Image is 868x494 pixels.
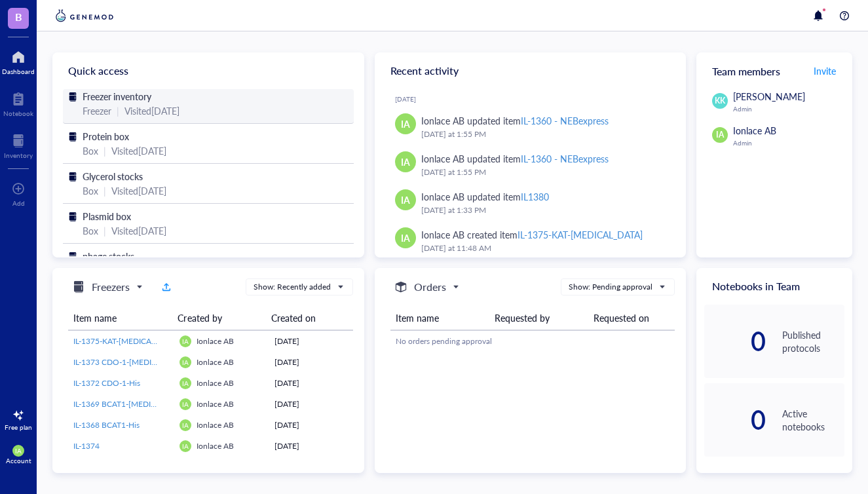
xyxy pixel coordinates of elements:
[489,306,588,330] th: Requested by
[182,379,189,387] span: IA
[414,279,446,295] h5: Orders
[385,222,676,260] a: IAIonlace AB created itemIL-1375-KAT-[MEDICAL_DATA][DATE] at 11:48 AM
[73,356,192,368] span: IL-1373 CDO-1-[MEDICAL_DATA]
[254,281,331,293] div: Show: Recently added
[704,331,766,352] div: 0
[385,146,676,184] a: IAIonlace AB updated itemIL-1360 - NEBexpress[DATE] at 1:55 PM
[385,108,676,146] a: IAIonlace AB updated itemIL-1360 - NEBexpress[DATE] at 1:55 PM
[266,306,348,330] th: Created on
[274,440,347,452] div: [DATE]
[197,335,234,347] span: Ionlace AB
[124,104,179,118] div: Visited [DATE]
[73,377,140,389] span: IL-1372 CDO-1-His
[83,104,111,118] div: Freezer
[421,204,666,217] div: [DATE] at 1:33 PM
[733,90,805,103] span: [PERSON_NAME]
[83,210,131,223] span: Plasmid box
[83,183,98,198] div: Box
[83,90,151,103] span: Freezer inventory
[73,419,169,431] a: IL-1368 BCAT1-His
[521,152,609,165] div: IL-1360 - NEBexpress
[197,356,234,368] span: Ionlace AB
[182,337,189,345] span: IA
[172,306,265,330] th: Created by
[104,143,106,158] div: |
[274,335,347,347] div: [DATE]
[83,130,129,143] span: Protein box
[733,124,776,137] span: Ionlace AB
[274,356,347,368] div: [DATE]
[111,183,166,198] div: Visited [DATE]
[4,151,33,159] div: Inventory
[104,183,106,198] div: |
[52,52,364,89] div: Quick access
[274,419,347,431] div: [DATE]
[715,95,725,107] span: KK
[182,358,189,366] span: IA
[813,60,837,81] button: Invite
[83,170,143,183] span: Glycerol stocks
[197,398,234,409] span: Ionlace AB
[401,117,410,131] span: IA
[5,423,32,431] div: Free plan
[92,279,130,295] h5: Freezers
[704,409,766,430] div: 0
[782,407,844,433] div: Active notebooks
[518,228,643,241] div: IL-1375-KAT-[MEDICAL_DATA]
[396,335,670,347] div: No orders pending approval
[401,155,410,169] span: IA
[4,130,33,159] a: Inventory
[375,52,687,89] div: Recent activity
[421,166,666,179] div: [DATE] at 1:55 PM
[395,95,676,103] div: [DATE]
[111,223,166,238] div: Visited [DATE]
[2,47,35,75] a: Dashboard
[521,190,549,203] div: IL1380
[421,151,609,166] div: Ionlace AB updated item
[117,104,119,118] div: |
[197,377,234,389] span: Ionlace AB
[111,143,166,158] div: Visited [DATE]
[421,113,609,128] div: Ionlace AB updated item
[68,306,172,330] th: Item name
[197,419,234,430] span: Ionlace AB
[182,400,189,408] span: IA
[733,139,844,147] div: Admin
[696,52,852,89] div: Team members
[73,398,169,410] a: IL-1369 BCAT1-[MEDICAL_DATA]
[521,114,609,127] div: IL-1360 - NEBexpress
[83,223,98,238] div: Box
[73,377,169,389] a: IL-1372 CDO-1-His
[83,143,98,158] div: Box
[274,377,347,389] div: [DATE]
[73,335,169,347] a: IL-1375-KAT-[MEDICAL_DATA]
[2,67,35,75] div: Dashboard
[274,398,347,410] div: [DATE]
[401,193,410,207] span: IA
[73,335,181,347] span: IL-1375-KAT-[MEDICAL_DATA]
[385,184,676,222] a: IAIonlace AB updated itemIL1380[DATE] at 1:33 PM
[104,223,106,238] div: |
[83,250,134,263] span: phage stocks
[401,231,410,245] span: IA
[716,129,724,141] span: IA
[390,306,489,330] th: Item name
[3,109,33,117] div: Notebook
[421,128,666,141] div: [DATE] at 1:55 PM
[6,457,31,465] div: Account
[15,9,22,25] span: B
[733,105,844,113] div: Admin
[73,419,140,430] span: IL-1368 BCAT1-His
[569,281,652,293] div: Show: Pending approval
[197,440,234,451] span: Ionlace AB
[73,440,100,451] span: IL-1374
[588,306,675,330] th: Requested on
[73,356,169,368] a: IL-1373 CDO-1-[MEDICAL_DATA]
[73,398,191,409] span: IL-1369 BCAT1-[MEDICAL_DATA]
[182,421,189,429] span: IA
[52,8,117,24] img: genemod-logo
[814,64,836,77] span: Invite
[12,199,25,207] div: Add
[73,440,169,452] a: IL-1374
